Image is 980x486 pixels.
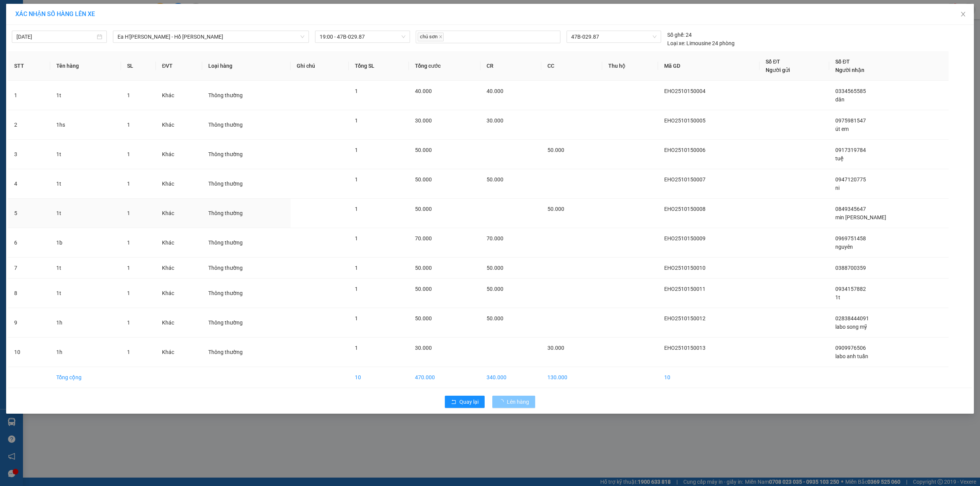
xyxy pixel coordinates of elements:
td: 1h [50,308,121,338]
th: ĐVT [156,51,202,81]
span: labo song mỹ [835,324,867,330]
span: 1 [355,315,358,321]
span: 30.000 [415,117,432,124]
span: EHO2510150007 [664,176,706,183]
td: Thông thường [202,308,291,338]
td: 1t [50,140,121,169]
span: down [300,34,305,39]
td: Khác [156,140,202,169]
span: 50.000 [415,315,432,321]
th: Tổng SL [349,51,409,81]
span: 1 [355,147,358,153]
span: 1 [355,265,358,271]
td: Khác [156,279,202,308]
th: Tên hàng [50,51,121,81]
span: 70.000 [415,235,432,241]
td: Khác [156,338,202,367]
span: EHO2510150013 [664,345,706,351]
td: 1hs [50,110,121,140]
td: Thông thường [202,279,291,308]
td: 2 [8,110,50,140]
th: Thu hộ [602,51,658,81]
td: Thông thường [202,169,291,199]
span: Quay lại [459,398,479,406]
span: 50.000 [547,206,564,212]
span: 1 [355,345,358,351]
th: CR [480,51,541,81]
span: min [PERSON_NAME] [835,214,886,220]
td: 470.000 [409,367,480,388]
td: Khác [156,258,202,279]
td: 10 [8,338,50,367]
td: Tổng cộng [50,367,121,388]
td: Khác [156,81,202,110]
td: 1t [50,279,121,308]
td: Thông thường [202,81,291,110]
th: Loại hàng [202,51,291,81]
span: 1 [127,151,130,157]
span: close [960,11,966,17]
td: 4 [8,169,50,199]
button: Close [952,4,974,25]
span: 1 [127,290,130,296]
span: XÁC NHẬN SỐ HÀNG LÊN XE [15,10,95,18]
span: 1 [355,206,358,212]
span: rollback [451,399,456,405]
span: dân [835,96,844,103]
span: 40.000 [487,88,503,94]
span: 0849345647 [835,206,866,212]
span: 30.000 [487,117,503,124]
span: 50.000 [415,286,432,292]
div: 24 [667,31,692,39]
span: EHO2510150004 [664,88,706,94]
span: 1 [127,210,130,216]
span: 50.000 [415,147,432,153]
td: Thông thường [202,199,291,228]
span: 1 [355,117,358,124]
span: 0909976506 [835,345,866,351]
span: 1 [355,88,358,94]
th: STT [8,51,50,81]
span: 1 [127,122,130,128]
button: rollbackQuay lại [445,396,485,408]
td: Khác [156,308,202,338]
td: 1t [50,199,121,228]
td: 1h [50,338,121,367]
span: 02838444091 [835,315,869,321]
span: 47B-029.87 [571,31,657,42]
th: Mã GD [658,51,759,81]
span: 50.000 [487,315,503,321]
td: 1 [8,81,50,110]
td: Thông thường [202,228,291,258]
span: EHO2510150006 [664,147,706,153]
td: 6 [8,228,50,258]
span: 19:00 - 47B-029.87 [320,31,405,42]
span: 1 [127,181,130,187]
span: close [439,35,443,39]
span: 0947120775 [835,176,866,183]
button: Lên hàng [492,396,535,408]
span: EHO2510150008 [664,206,706,212]
span: út em [835,126,849,132]
span: Người nhận [835,67,864,73]
td: 10 [349,367,409,388]
td: Khác [156,228,202,258]
span: EHO2510150009 [664,235,706,241]
td: 10 [658,367,759,388]
span: Ea H'Leo - Hồ Chí Minh [118,31,304,42]
span: 0969751458 [835,235,866,241]
span: 0975981547 [835,117,866,124]
td: 7 [8,258,50,279]
span: 50.000 [487,286,503,292]
span: 1 [355,286,358,292]
span: 1 [355,235,358,241]
span: 0334565585 [835,88,866,94]
th: CC [541,51,602,81]
th: Ghi chú [291,51,348,81]
span: 40.000 [415,88,432,94]
span: Người gửi [766,67,790,73]
td: 1t [50,258,121,279]
td: 8 [8,279,50,308]
span: Loại xe: [667,39,685,47]
td: Thông thường [202,258,291,279]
